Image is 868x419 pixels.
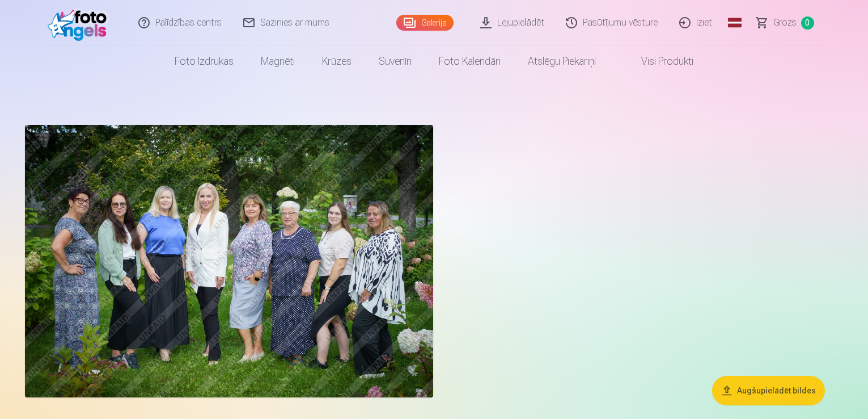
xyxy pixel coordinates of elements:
[514,45,609,77] a: Atslēgu piekariņi
[773,16,797,30] span: Grozs
[609,45,707,77] a: Visi produkti
[161,45,247,77] a: Foto izdrukas
[801,16,814,30] span: 0
[308,45,365,77] a: Krūzes
[712,376,825,405] button: Augšupielādēt bildes
[365,45,425,77] a: Suvenīri
[396,15,454,31] a: Galerija
[247,45,308,77] a: Magnēti
[425,45,514,77] a: Foto kalendāri
[48,5,113,41] img: /fa1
